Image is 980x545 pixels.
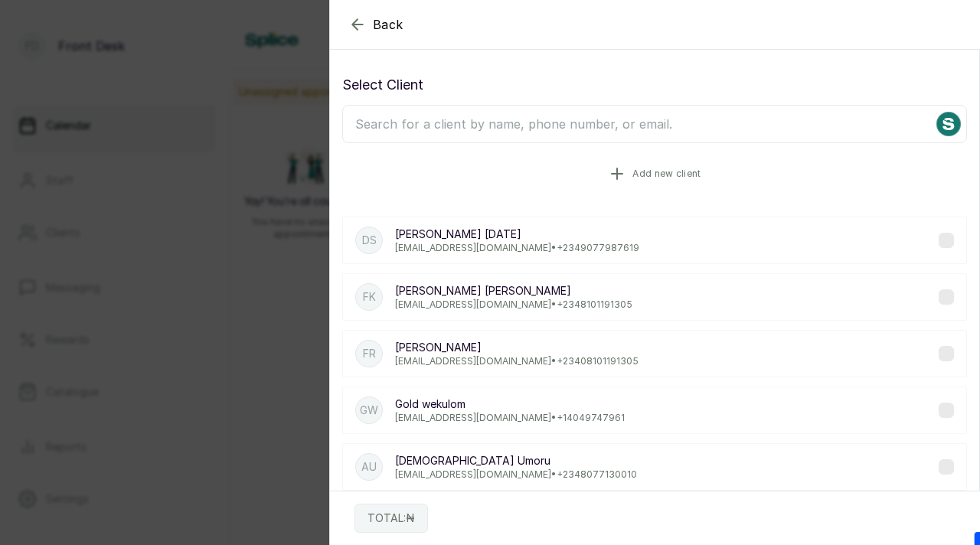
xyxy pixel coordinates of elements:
p: AU [361,459,377,475]
p: DS [362,233,377,248]
p: [PERSON_NAME] [PERSON_NAME] [395,283,632,299]
p: Gold wekulom [395,397,625,412]
p: Select Client [342,74,967,96]
span: Back [373,15,403,34]
p: Fr [363,346,376,361]
p: Fk [363,289,376,305]
p: [EMAIL_ADDRESS][DOMAIN_NAME] • +234 9077987619 [395,242,639,254]
p: [EMAIL_ADDRESS][DOMAIN_NAME] • +1 4049747961 [395,412,625,424]
p: [PERSON_NAME] [395,340,639,355]
p: [PERSON_NAME] [DATE] [395,227,639,242]
p: Gw [360,403,378,418]
span: Add new client [632,168,701,180]
p: TOTAL: ₦ [367,511,415,526]
p: [DEMOGRAPHIC_DATA] Umoru [395,453,637,468]
p: [EMAIL_ADDRESS][DOMAIN_NAME] • +234 08101191305 [395,355,639,367]
input: Search for a client by name, phone number, or email. [342,105,967,143]
button: Add new client [342,152,967,195]
button: Back [348,15,403,34]
p: [EMAIL_ADDRESS][DOMAIN_NAME] • +234 8101191305 [395,299,632,311]
p: [EMAIL_ADDRESS][DOMAIN_NAME] • +234 8077130010 [395,468,637,481]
